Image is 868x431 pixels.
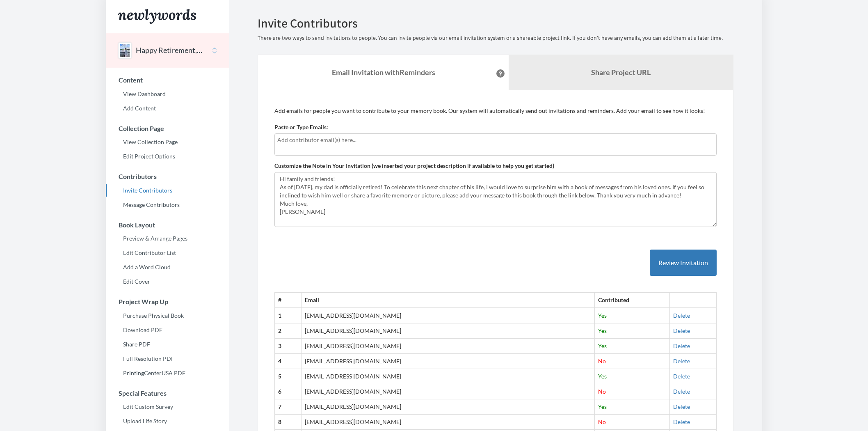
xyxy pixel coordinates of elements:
span: Yes [598,327,607,334]
span: No [598,418,606,425]
a: Delete [673,342,690,349]
span: No [598,358,606,365]
button: Review Invitation [650,250,717,276]
img: Newlywords logo [118,9,196,24]
h3: Book Layout [106,221,229,229]
th: 1 [275,308,302,323]
input: Add contributor email(s) here... [277,135,714,144]
a: Download PDF [106,324,229,336]
th: 4 [275,354,302,369]
a: Delete [673,312,690,319]
a: PrintingCenterUSA PDF [106,367,229,379]
a: View Dashboard [106,88,229,100]
a: Share PDF [106,338,229,351]
span: Yes [598,373,607,380]
td: [EMAIL_ADDRESS][DOMAIN_NAME] [301,415,594,430]
td: [EMAIL_ADDRESS][DOMAIN_NAME] [301,369,594,384]
a: Delete [673,358,690,365]
a: Delete [673,418,690,425]
button: Happy Retirement, [PERSON_NAME]! [136,45,202,56]
td: [EMAIL_ADDRESS][DOMAIN_NAME] [301,339,594,354]
a: Full Resolution PDF [106,353,229,365]
th: Email [301,293,594,308]
a: View Collection Page [106,136,229,148]
h3: Project Wrap Up [106,298,229,305]
a: Edit Contributor List [106,247,229,259]
h2: Invite Contributors [258,16,733,30]
span: Yes [598,342,607,349]
span: Yes [598,312,607,319]
th: 6 [275,384,302,399]
a: Edit Project Options [106,150,229,163]
th: # [275,293,302,308]
th: Contributed [594,293,669,308]
th: 8 [275,415,302,430]
p: Add emails for people you want to contribute to your memory book. Our system will automatically s... [274,107,717,115]
th: 7 [275,399,302,415]
a: Delete [673,373,690,380]
h3: Content [106,76,229,84]
h3: Contributors [106,173,229,180]
h3: Special Features [106,390,229,397]
h3: Collection Page [106,125,229,132]
td: [EMAIL_ADDRESS][DOMAIN_NAME] [301,323,594,339]
a: Preview & Arrange Pages [106,232,229,245]
td: [EMAIL_ADDRESS][DOMAIN_NAME] [301,308,594,323]
a: Edit Custom Survey [106,401,229,413]
label: Paste or Type Emails: [274,123,328,131]
p: There are two ways to send invitations to people. You can invite people via our email invitation ... [258,34,733,42]
a: Add Content [106,102,229,115]
a: Purchase Physical Book [106,309,229,322]
span: No [598,388,606,395]
td: [EMAIL_ADDRESS][DOMAIN_NAME] [301,399,594,415]
textarea: Hi family and friends! As of [DATE], my dad is officially retired! To celebrate this next chapter... [274,172,717,227]
a: Delete [673,327,690,334]
span: Yes [598,403,607,410]
a: Invite Contributors [106,184,229,197]
a: Add a Word Cloud [106,261,229,273]
td: [EMAIL_ADDRESS][DOMAIN_NAME] [301,354,594,369]
th: 2 [275,323,302,339]
th: 5 [275,369,302,384]
label: Customize the Note in Your Invitation (we inserted your project description if available to help ... [274,162,554,170]
a: Upload Life Story [106,415,229,427]
a: Message Contributors [106,199,229,211]
a: Edit Cover [106,275,229,288]
b: Share Project URL [591,68,651,77]
td: [EMAIL_ADDRESS][DOMAIN_NAME] [301,384,594,399]
a: Delete [673,388,690,395]
a: Delete [673,403,690,410]
strong: Email Invitation with Reminders [332,68,435,77]
th: 3 [275,339,302,354]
